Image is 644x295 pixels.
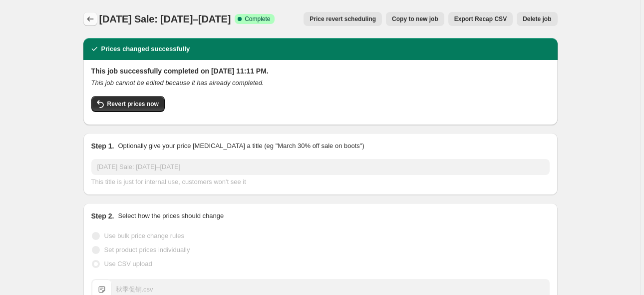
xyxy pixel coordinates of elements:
[392,15,438,23] span: Copy to new job
[91,159,550,175] input: 30% off holiday sale
[91,66,550,76] h2: This job successfully completed on [DATE] 11:11 PM.
[386,12,444,26] button: Copy to new job
[517,12,557,26] button: Delete job
[454,15,507,23] span: Export Recap CSV
[448,12,513,26] button: Export Recap CSV
[304,12,382,26] button: Price revert scheduling
[91,79,264,86] i: This job cannot be edited because it has already completed.
[99,13,231,24] span: [DATE] Sale: [DATE]–[DATE]
[91,178,246,185] span: This title is just for internal use, customers won't see it
[104,246,190,253] span: Set product prices individually
[91,141,114,151] h2: Step 1.
[245,15,270,23] span: Complete
[91,96,165,112] button: Revert prices now
[104,260,152,267] span: Use CSV upload
[523,15,551,23] span: Delete job
[118,141,364,151] p: Optionally give your price [MEDICAL_DATA] a title (eg "March 30% off sale on boots")
[101,44,190,54] h2: Prices changed successfully
[118,211,224,221] p: Select how the prices should change
[310,15,376,23] span: Price revert scheduling
[116,284,153,294] div: 秋季促销.csv
[104,232,184,239] span: Use bulk price change rules
[83,12,97,26] button: Price change jobs
[107,100,159,108] span: Revert prices now
[91,211,114,221] h2: Step 2.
